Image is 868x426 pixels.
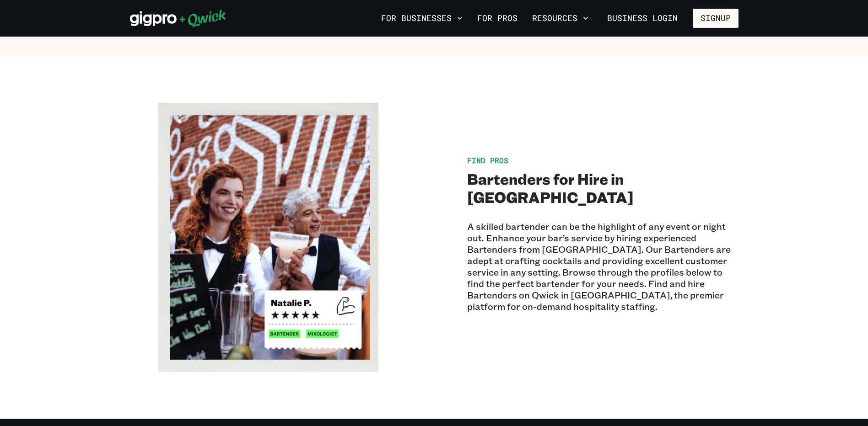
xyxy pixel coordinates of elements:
[467,155,508,165] span: Find Pros
[693,9,739,28] button: Signup
[377,11,466,26] button: For Businesses
[474,11,521,26] a: For Pros
[528,11,592,26] button: Resources
[467,170,739,206] h2: Bartenders for Hire in [GEOGRAPHIC_DATA]
[599,9,685,28] a: Business Login
[130,102,401,373] img: Bartender pouring cocktail.
[467,221,739,312] p: A skilled bartender can be the highlight of any event or night out. Enhance your bar’s service by...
